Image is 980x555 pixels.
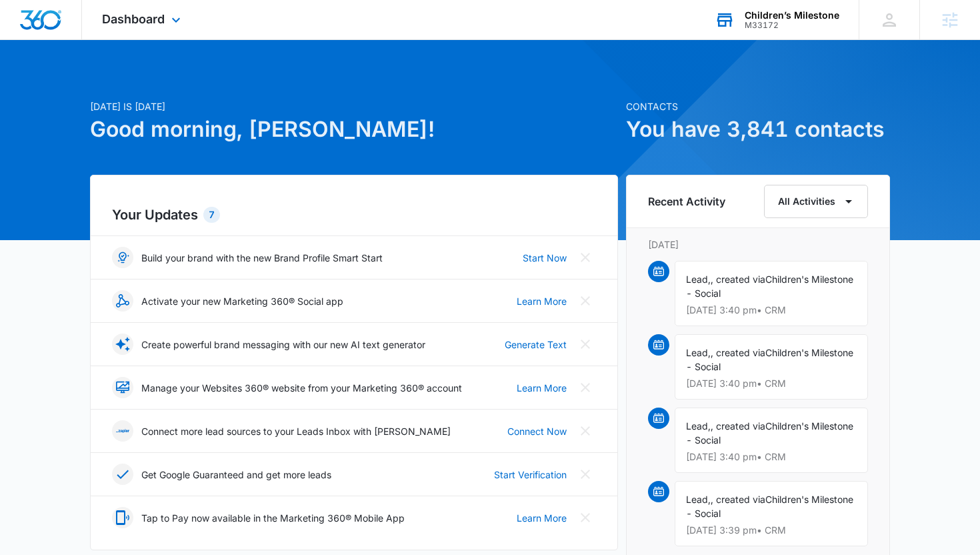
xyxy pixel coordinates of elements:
h6: Recent Activity [648,193,725,209]
span: , created via [711,420,765,432]
button: Close [575,290,596,312]
a: Learn More [517,511,567,525]
p: Tap to Pay now available in the Marketing 360® Mobile App [141,511,405,525]
span: Children's Milestone - Social [686,420,853,446]
h2: Your Updates [112,205,596,225]
p: [DATE] is [DATE] [90,99,618,113]
p: Build your brand with the new Brand Profile Smart Start [141,251,383,265]
h1: Good morning, [PERSON_NAME]! [90,113,618,145]
span: , created via [711,273,765,285]
button: Close [575,420,596,442]
span: Children's Milestone - Social [686,494,853,519]
p: Create powerful brand messaging with our new AI text generator [141,338,425,352]
a: Connect Now [507,424,567,438]
span: Dashboard [102,12,165,26]
a: Learn More [517,381,567,395]
p: [DATE] 3:40 pm • CRM [686,306,857,315]
span: Lead, [686,273,711,285]
button: All Activities [764,185,868,218]
button: Close [575,507,596,528]
p: Connect more lead sources to your Leads Inbox with [PERSON_NAME] [141,424,451,438]
button: Close [575,464,596,485]
button: Close [575,377,596,398]
button: Close [575,334,596,355]
span: Lead, [686,347,711,358]
span: Lead, [686,494,711,505]
p: Manage your Websites 360® website from your Marketing 360® account [141,381,462,395]
span: , created via [711,494,765,505]
span: , created via [711,347,765,358]
button: Close [575,247,596,268]
span: Children's Milestone - Social [686,347,853,372]
a: Learn More [517,294,567,308]
a: Start Now [523,251,567,265]
p: Contacts [626,99,890,113]
p: [DATE] [648,237,868,251]
div: 7 [203,207,220,223]
p: [DATE] 3:40 pm • CRM [686,452,857,462]
p: Activate your new Marketing 360® Social app [141,294,343,308]
div: account id [745,21,839,30]
h1: You have 3,841 contacts [626,113,890,145]
a: Generate Text [505,338,567,352]
a: Start Verification [494,468,567,482]
p: Get Google Guaranteed and get more leads [141,468,331,482]
span: Children's Milestone - Social [686,273,853,299]
p: [DATE] 3:40 pm • CRM [686,379,857,388]
div: account name [745,10,839,21]
span: Lead, [686,420,711,432]
p: [DATE] 3:39 pm • CRM [686,526,857,535]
